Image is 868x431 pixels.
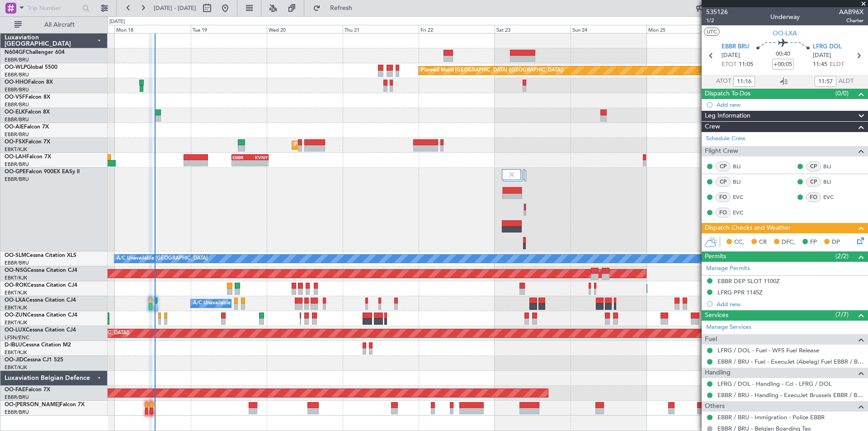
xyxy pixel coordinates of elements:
[706,264,750,273] a: Manage Permits
[813,60,827,69] span: 11:45
[706,134,745,143] a: Schedule Crew
[5,327,26,333] span: OO-LUX
[5,176,29,183] a: EBBR/BRU
[830,60,844,69] span: ELDT
[5,101,29,108] a: EBBR/BRU
[706,17,728,24] span: 1/2
[571,25,646,33] div: Sun 24
[5,275,27,281] a: EBKT/KJK
[835,310,849,319] span: (7/7)
[109,18,125,26] div: [DATE]
[5,124,49,130] a: OO-AIEFalcon 7X
[823,193,844,201] a: EVC
[722,43,749,52] span: EBBR BRU
[5,349,27,356] a: EBKT/KJK
[5,298,76,303] a: OO-LXACessna Citation CJ4
[5,169,80,175] a: OO-GPEFalcon 900EX EASy II
[5,161,29,168] a: EBBR/BRU
[770,12,800,22] div: Underway
[250,161,268,166] div: -
[5,289,27,296] a: EBKT/KJK
[705,251,726,262] span: Permits
[495,25,571,33] div: Sat 23
[5,124,24,130] span: OO-AIE
[806,192,821,202] div: FO
[759,238,767,247] span: CR
[191,25,267,33] div: Tue 19
[839,77,854,86] span: ALDT
[24,22,95,28] span: All Aircraft
[154,4,196,12] span: [DATE] - [DATE]
[5,95,50,100] a: OO-VSFFalcon 8X
[733,208,753,217] a: EVC
[5,409,29,416] a: EBBR/BRU
[10,18,98,32] button: All Aircraft
[294,138,400,152] div: Planned Maint Kortrijk-[GEOGRAPHIC_DATA]
[421,64,563,77] div: Planned Maint [GEOGRAPHIC_DATA] ([GEOGRAPHIC_DATA])
[5,253,76,258] a: OO-SLMCessna Citation XLS
[5,364,27,371] a: EBKT/KJK
[5,387,50,393] a: OO-FAEFalcon 7X
[5,357,24,363] span: OO-JID
[782,238,795,247] span: DFC,
[832,238,840,247] span: DP
[705,146,738,156] span: Flight Crew
[717,277,780,285] div: EBBR DEP SLOT 1100Z
[704,28,720,36] button: UTC
[739,60,753,69] span: 11:05
[5,283,77,288] a: OO-ROKCessna Citation CJ4
[5,71,29,78] a: EBBR/BRU
[705,368,731,378] span: Handling
[5,313,27,318] span: OO-ZUN
[309,1,363,15] button: Refresh
[733,193,753,201] a: EVC
[5,327,76,333] a: OO-LUXCessna Citation CJ4
[5,154,51,160] a: OO-LAHFalcon 7X
[5,357,63,363] a: OO-JIDCessna CJ1 525
[5,253,26,258] span: OO-SLM
[5,80,53,85] a: OO-HHOFalcon 8X
[717,289,763,296] div: LFRG PPR 1145Z
[716,177,731,187] div: CP
[733,162,753,171] a: BLI
[250,155,268,160] div: KVNY
[5,146,27,153] a: EBKT/KJK
[705,401,725,412] span: Others
[823,178,844,186] a: BLI
[5,80,28,85] span: OO-HHO
[733,76,755,87] input: --:--
[5,298,26,303] span: OO-LXA
[705,122,720,132] span: Crew
[5,342,22,348] span: D-IBLU
[232,161,250,166] div: -
[419,25,495,33] div: Fri 22
[717,101,863,109] div: Add new
[117,252,208,265] div: A/C Unavailable [GEOGRAPHIC_DATA]
[722,60,736,69] span: ETOT
[5,169,26,175] span: OO-GPE
[5,50,65,55] a: N604GFChallenger 604
[28,1,80,15] input: Trip Number
[5,154,26,160] span: OO-LAH
[5,313,77,318] a: OO-ZUNCessna Citation CJ4
[806,161,821,171] div: CP
[5,95,25,100] span: OO-VSF
[646,25,722,33] div: Mon 25
[5,283,27,288] span: OO-ROK
[706,7,728,17] span: 535126
[193,297,361,310] div: A/C Unavailable [GEOGRAPHIC_DATA] ([GEOGRAPHIC_DATA] National)
[267,25,343,33] div: Wed 20
[5,65,27,70] span: OO-WLP
[776,50,790,59] span: 00:40
[839,7,863,17] span: AAB96X
[5,334,29,341] a: LFSN/ENC
[705,310,728,321] span: Services
[705,111,750,121] span: Leg Information
[773,28,797,38] span: OO-LXA
[5,387,25,393] span: OO-FAE
[5,139,50,145] a: OO-FSXFalcon 7X
[5,116,29,123] a: EBBR/BRU
[5,57,29,63] a: EBBR/BRU
[835,89,849,98] span: (0/0)
[5,319,27,326] a: EBKT/KJK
